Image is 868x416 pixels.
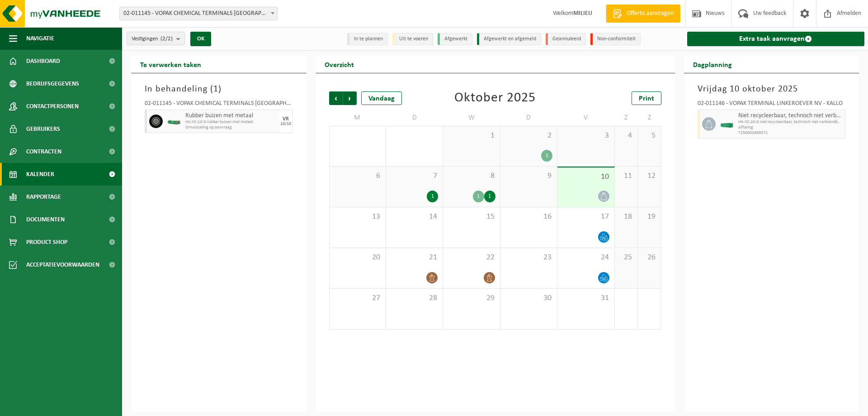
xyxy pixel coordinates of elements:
[590,33,641,45] li: Non-conformiteit
[391,253,438,263] span: 21
[334,253,381,263] span: 20
[438,33,472,45] li: Afgewerkt
[562,212,609,222] span: 17
[131,55,210,73] h2: Te verwerken taken
[505,253,552,263] span: 23
[615,110,638,126] td: Z
[698,100,846,110] div: 02-011146 - VOPAK TERMINAL LINKEROEVER NV - KALLO
[391,212,438,222] span: 14
[316,55,363,73] h2: Overzicht
[347,33,388,45] li: In te plannen
[546,33,586,45] li: Geannuleerd
[185,120,277,125] span: HK-XC-10-G rubber buizen met metaal
[484,191,495,202] div: 1
[505,171,552,181] span: 9
[606,5,680,23] a: Offerte aanvragen
[624,9,676,18] span: Offerte aanvragen
[386,110,443,126] td: D
[213,85,218,94] span: 1
[684,55,741,73] h2: Dagplanning
[738,120,843,125] span: HK-XC-20-G niet recycleerbaar, technisch niet verbrandbaar a
[642,171,656,181] span: 12
[167,118,181,125] img: HK-XC-10-GN-00
[185,112,277,120] span: Rubber buizen met metaal
[720,121,734,128] img: HK-XC-20-GN-00
[26,118,60,140] span: Gebruikers
[160,36,173,42] count: (2/2)
[361,91,402,105] div: Vandaag
[619,131,633,141] span: 4
[26,186,61,208] span: Rapportage
[632,91,661,105] a: Print
[541,150,552,162] div: 1
[427,191,438,202] div: 1
[391,293,438,303] span: 28
[334,212,381,222] span: 13
[573,10,592,17] strong: MILIEU
[738,112,843,120] span: Niet recycleerbaar, technisch niet verbrandbaar afval (brandbaar)
[473,191,484,202] div: 1
[619,212,633,222] span: 18
[26,231,67,253] span: Product Shop
[505,212,552,222] span: 16
[127,32,185,45] button: Vestigingen(2/2)
[448,131,495,141] span: 1
[562,293,609,303] span: 31
[185,125,277,130] span: Omwisseling op aanvraag
[505,131,552,141] span: 2
[26,95,79,118] span: Contactpersonen
[190,32,211,46] button: OK
[562,131,609,141] span: 3
[119,7,278,20] span: 02-011145 - VOPAK CHEMICAL TERMINALS BELGIUM ACS - ANTWERPEN
[454,91,536,105] div: Oktober 2025
[505,293,552,303] span: 30
[448,293,495,303] span: 29
[500,110,557,126] td: D
[334,293,381,303] span: 27
[280,122,291,126] div: 10/10
[477,33,541,45] li: Afgewerkt en afgemeld
[698,82,846,96] h3: Vrijdag 10 oktober 2025
[26,72,79,95] span: Bedrijfsgegevens
[642,253,656,263] span: 26
[283,116,289,122] div: VR
[738,130,843,136] span: T250002969572
[448,253,495,263] span: 22
[562,172,609,182] span: 10
[557,110,614,126] td: V
[145,82,293,96] h3: In behandeling ( )
[392,33,433,45] li: Uit te voeren
[26,27,54,50] span: Navigatie
[391,171,438,181] span: 7
[329,110,386,126] td: M
[619,253,633,263] span: 25
[26,50,60,72] span: Dashboard
[738,125,843,130] span: Afhaling
[343,91,357,105] span: Volgende
[638,110,661,126] td: Z
[334,171,381,181] span: 6
[329,91,343,105] span: Vorige
[642,212,656,222] span: 19
[448,171,495,181] span: 8
[26,163,54,186] span: Kalender
[443,110,500,126] td: W
[26,253,99,276] span: Acceptatievoorwaarden
[642,131,656,141] span: 5
[639,95,654,102] span: Print
[120,7,277,20] span: 02-011145 - VOPAK CHEMICAL TERMINALS BELGIUM ACS - ANTWERPEN
[26,208,65,231] span: Documenten
[687,32,865,46] a: Extra taak aanvragen
[448,212,495,222] span: 15
[26,140,61,163] span: Contracten
[619,171,633,181] span: 11
[562,253,609,263] span: 24
[145,100,293,110] div: 02-011145 - VOPAK CHEMICAL TERMINALS [GEOGRAPHIC_DATA] ACS - [GEOGRAPHIC_DATA]
[132,32,173,46] span: Vestigingen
